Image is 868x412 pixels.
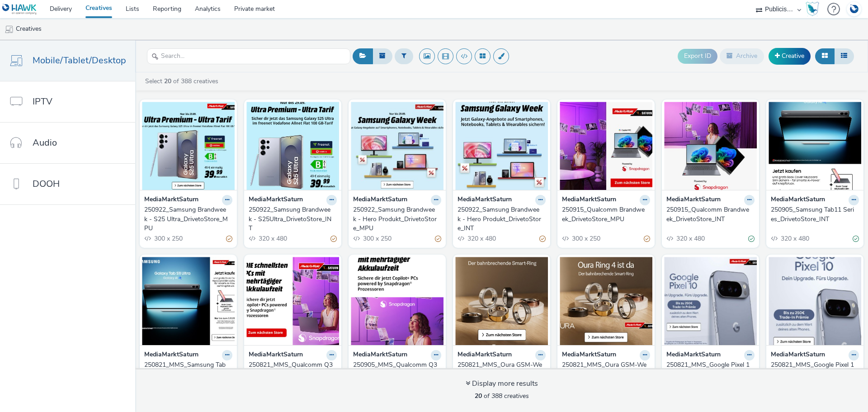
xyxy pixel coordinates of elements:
span: IPTV [33,95,52,108]
a: 250821_MMS_Oura GSM-Wearables_DrivetoStore_INT [458,360,546,379]
a: 250821_MMS_Oura GSM-Wearables_DrivetoStore_MPU [562,360,650,379]
strong: MediaMarktSaturn [144,350,198,360]
span: DOOH [33,177,60,190]
strong: MediaMarktSaturn [353,350,407,360]
div: Valid [748,234,755,243]
span: of 388 creatives [475,392,529,400]
div: Valid [853,234,859,243]
div: Partially valid [539,234,546,243]
img: undefined Logo [2,4,37,15]
img: 250922_Samsung Brandweek - S25 Ultra_DrivetoStore_MPU visual [142,102,235,190]
div: 250915_Qualcomm Brandweek_DrivetoStore_MPU [562,205,646,224]
div: 250821_MMS_Oura GSM-Wearables_DrivetoStore_MPU [562,360,646,379]
div: 250922_Samsung Brandweek - S25 Ultra_DrivetoStore_MPU [144,205,229,233]
a: 250922_Samsung Brandweek - Hero Produkt_DrivetoStore_INT [458,205,546,233]
span: 320 x 480 [780,234,809,243]
img: 250915_Qualcomm Brandweek_DrivetoStore_MPU visual [560,102,652,190]
strong: MediaMarktSaturn [771,195,825,205]
div: 250922_Samsung Brandweek - S25Ultra_DrivetoStore_INT [249,205,333,233]
div: 250821_MMS_Google Pixel 10_DrivetoStore_MPU [666,360,751,379]
strong: MediaMarktSaturn [666,195,721,205]
img: 250922_Samsung Brandweek - S25Ultra_DrivetoStore_INT visual [246,102,339,190]
strong: 20 [164,77,171,85]
button: Archive [720,48,764,64]
a: 250905_MMS_Qualcomm Q325_DrivetoStore_INT [353,360,441,379]
img: 250922_Samsung Brandweek - Hero Produkt_DrivetoStore_INT visual [455,102,548,190]
strong: MediaMarktSaturn [562,195,616,205]
strong: 20 [475,392,482,400]
div: 250821_MMS_Oura GSM-Wearables_DrivetoStore_INT [458,360,542,379]
span: Mobile/Tablet/Desktop [33,54,126,67]
a: Hawk Academy [806,2,823,16]
a: 250922_Samsung Brandweek - S25 Ultra_DrivetoStore_MPU [144,205,232,233]
a: 250821_MMS_Google Pixel 10_DrivetoStore_MPU [666,360,755,379]
a: 250922_Samsung Brandweek - Hero Produkt_DrivetoStore_MPU [353,205,441,233]
a: 250821_MMS_Samsung Tab11 Series_DrivetoStore_MPU [144,360,232,379]
div: 250821_MMS_Samsung Tab11 Series_DrivetoStore_MPU [144,360,229,379]
div: 250915_Qualcomm Brandweek_DrivetoStore_INT [666,205,751,224]
div: 250905_Samsung Tab11 Series_DrivetoStore_INT [771,205,855,224]
button: Table [834,48,854,64]
strong: MediaMarktSaturn [562,350,616,360]
a: 250905_Samsung Tab11 Series_DrivetoStore_INT [771,205,859,224]
div: Display more results [466,379,538,389]
a: Select of 388 creatives [144,77,222,85]
img: 250821_MMS_Oura GSM-Wearables_DrivetoStore_MPU visual [560,257,652,345]
span: 320 x 480 [675,234,705,243]
div: 250905_MMS_Qualcomm Q325_DrivetoStore_INT [353,360,438,379]
a: 250821_MMS_Google Pixel 10_DrivetoStore_INT [771,360,859,379]
strong: MediaMarktSaturn [249,350,303,360]
a: Creative [769,48,811,64]
span: 320 x 480 [258,234,287,243]
strong: MediaMarktSaturn [771,350,825,360]
span: 300 x 250 [153,234,183,243]
a: 250915_Qualcomm Brandweek_DrivetoStore_MPU [562,205,650,224]
strong: MediaMarktSaturn [249,195,303,205]
div: 250821_MMS_Google Pixel 10_DrivetoStore_INT [771,360,855,379]
button: Grid [815,48,835,64]
img: 250905_Samsung Tab11 Series_DrivetoStore_INT visual [769,102,861,190]
img: Hawk Academy [806,2,819,16]
img: 250821_MMS_Qualcomm Q325_DrivetoStore_MPU visual [246,257,339,345]
div: Partially valid [226,234,232,243]
img: 250905_MMS_Qualcomm Q325_DrivetoStore_INT visual [351,257,443,345]
div: 250821_MMS_Qualcomm Q325_DrivetoStore_MPU [249,360,333,379]
strong: MediaMarktSaturn [458,195,512,205]
a: 250821_MMS_Qualcomm Q325_DrivetoStore_MPU [249,360,337,379]
a: 250915_Qualcomm Brandweek_DrivetoStore_INT [666,205,755,224]
div: Partially valid [644,234,650,243]
div: 250922_Samsung Brandweek - Hero Produkt_DrivetoStore_INT [458,205,542,233]
strong: MediaMarktSaturn [666,350,721,360]
span: 300 x 250 [362,234,392,243]
img: 250821_MMS_Oura GSM-Wearables_DrivetoStore_INT visual [455,257,548,345]
a: 250922_Samsung Brandweek - S25Ultra_DrivetoStore_INT [249,205,337,233]
button: Export ID [678,49,717,63]
div: 250922_Samsung Brandweek - Hero Produkt_DrivetoStore_MPU [353,205,438,233]
img: 250922_Samsung Brandweek - Hero Produkt_DrivetoStore_MPU visual [351,102,443,190]
strong: MediaMarktSaturn [458,350,512,360]
div: Partially valid [330,234,337,243]
strong: MediaMarktSaturn [353,195,407,205]
div: Partially valid [435,234,441,243]
img: 250821_MMS_Google Pixel 10_DrivetoStore_INT visual [769,257,861,345]
img: 250821_MMS_Samsung Tab11 Series_DrivetoStore_MPU visual [142,257,235,345]
img: 250915_Qualcomm Brandweek_DrivetoStore_INT visual [664,102,757,190]
span: 320 x 480 [467,234,496,243]
img: mobile [5,25,14,34]
strong: MediaMarktSaturn [144,195,198,205]
span: Audio [33,136,57,149]
span: 300 x 250 [571,234,600,243]
img: Account DE [847,2,861,17]
img: 250821_MMS_Google Pixel 10_DrivetoStore_MPU visual [664,257,757,345]
input: Search... [147,48,350,64]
